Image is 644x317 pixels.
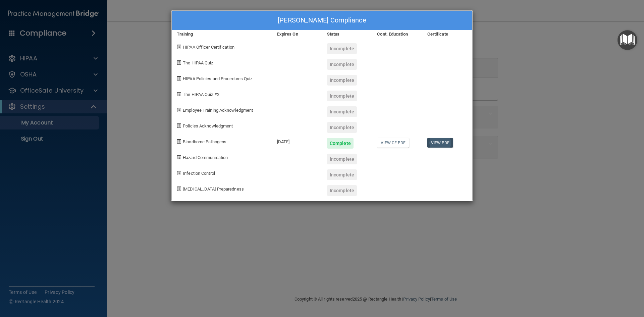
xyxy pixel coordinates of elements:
[327,59,357,70] div: Incomplete
[183,171,215,176] span: Infection Control
[322,30,372,38] div: Status
[183,92,219,97] span: The HIPAA Quiz #2
[172,11,472,30] div: [PERSON_NAME] Compliance
[372,30,422,38] div: Cont. Education
[183,45,234,50] span: HIPAA Officer Certification
[327,185,357,196] div: Incomplete
[618,30,637,50] button: Open Resource Center
[327,75,357,86] div: Incomplete
[272,133,322,149] div: [DATE]
[327,138,354,149] div: Complete
[183,123,233,128] span: Policies Acknowledgment
[327,122,357,133] div: Incomplete
[183,60,213,65] span: The HIPAA Quiz
[427,138,453,148] a: View PDF
[327,106,357,117] div: Incomplete
[183,155,228,160] span: Hazard Communication
[377,138,409,148] a: View CE PDF
[183,187,244,192] span: [MEDICAL_DATA] Preparedness
[183,76,252,81] span: HIPAA Policies and Procedures Quiz
[422,30,472,38] div: Certificate
[183,108,253,113] span: Employee Training Acknowledgment
[172,30,272,38] div: Training
[183,139,226,144] span: Bloodborne Pathogens
[327,154,357,164] div: Incomplete
[327,169,357,180] div: Incomplete
[327,91,357,101] div: Incomplete
[327,43,357,54] div: Incomplete
[272,30,322,38] div: Expires On
[528,269,636,296] iframe: Drift Widget Chat Controller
